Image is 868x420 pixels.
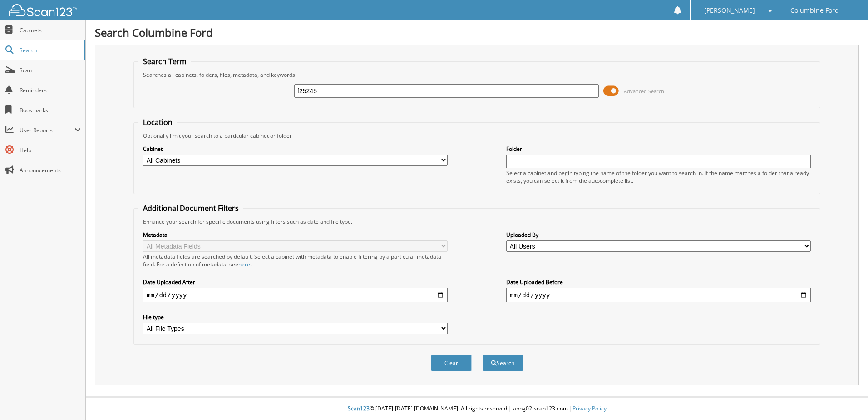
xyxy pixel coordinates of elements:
div: Searches all cabinets, folders, files, metadata, and keywords [138,71,815,79]
a: here [238,260,250,268]
legend: Search Term [138,56,191,66]
div: Optionally limit your search to a particular cabinet or folder [138,132,815,140]
label: File type [143,313,448,321]
legend: Additional Document Filters [138,203,243,213]
label: Metadata [143,231,448,239]
label: Folder [506,145,811,153]
span: Columbine Ford [790,8,839,13]
span: Help [20,146,81,154]
span: Announcements [20,166,81,174]
label: Date Uploaded After [143,278,448,286]
span: Search [20,46,79,54]
span: Advanced Search [624,88,664,95]
img: scan123-logo-white.svg [9,4,77,16]
div: Enhance your search for specific documents using filters such as date and file type. [138,218,815,225]
label: Cabinet [143,145,448,153]
a: Privacy Policy [572,405,607,412]
button: Search [483,355,523,371]
span: Scan123 [348,405,370,412]
div: Select a cabinet and begin typing the name of the folder you want to search in. If the name match... [506,169,811,185]
label: Date Uploaded Before [506,278,811,286]
label: Uploaded By [506,231,811,239]
span: Bookmarks [20,106,81,114]
span: Scan [20,66,81,74]
legend: Location [138,117,177,127]
input: start [143,288,448,302]
input: end [506,288,811,302]
button: Clear [431,355,472,371]
h1: Search Columbine Ford [95,25,859,40]
span: User Reports [20,126,74,134]
span: Reminders [20,86,81,94]
span: [PERSON_NAME] [704,8,755,13]
div: © [DATE]-[DATE] [DOMAIN_NAME]. All rights reserved | appg02-scan123-com | [86,398,868,420]
span: Cabinets [20,26,81,34]
div: All metadata fields are searched by default. Select a cabinet with metadata to enable filtering b... [143,253,448,268]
